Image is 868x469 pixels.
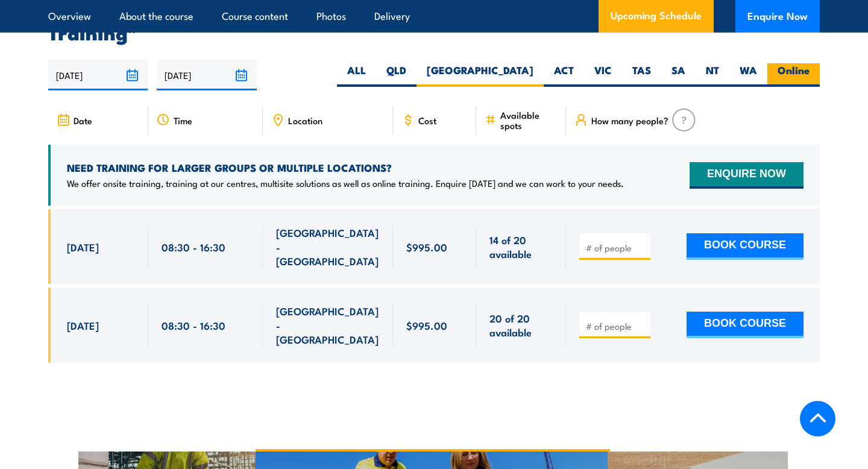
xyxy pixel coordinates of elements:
label: TAS [622,63,661,87]
input: From date [48,60,148,90]
span: [GEOGRAPHIC_DATA] - [GEOGRAPHIC_DATA] [276,304,380,346]
input: To date [157,60,256,90]
label: ACT [544,63,584,87]
label: QLD [376,63,417,87]
span: Time [174,115,192,125]
span: [DATE] [67,318,99,332]
span: $995.00 [406,318,447,332]
label: ALL [337,63,376,87]
label: NT [696,63,729,87]
span: 20 of 20 available [489,311,553,339]
span: [DATE] [67,240,99,254]
span: 08:30 - 16:30 [162,240,225,254]
span: Cost [418,115,436,125]
label: VIC [584,63,622,87]
span: Available spots [500,110,558,130]
span: [GEOGRAPHIC_DATA] - [GEOGRAPHIC_DATA] [276,225,380,268]
button: BOOK COURSE [687,312,804,338]
input: # of people [586,320,646,332]
button: BOOK COURSE [687,233,804,260]
h4: NEED TRAINING FOR LARGER GROUPS OR MULTIPLE LOCATIONS? [67,161,624,174]
label: Online [767,63,820,87]
span: Date [74,115,92,125]
span: 08:30 - 16:30 [162,318,225,332]
h2: UPCOMING SCHEDULE FOR - "NSW Health & Safety Representative Initial 5 Day Training" [48,7,820,40]
span: $995.00 [406,240,447,254]
p: We offer onsite training, training at our centres, multisite solutions as well as online training... [67,177,624,189]
span: 14 of 20 available [489,233,553,261]
label: [GEOGRAPHIC_DATA] [417,63,544,87]
label: SA [661,63,696,87]
input: # of people [586,242,646,254]
span: How many people? [591,115,668,125]
span: Location [288,115,322,125]
label: WA [729,63,767,87]
button: ENQUIRE NOW [690,162,804,189]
